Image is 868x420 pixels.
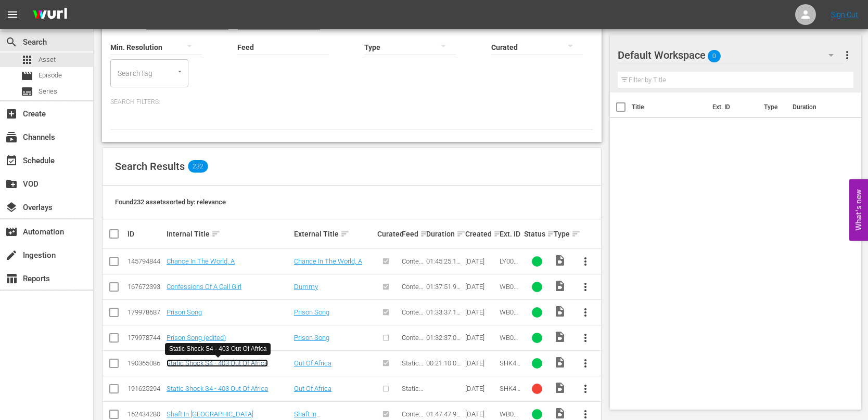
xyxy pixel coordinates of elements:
a: Prison Song [294,308,329,316]
span: Episode [21,70,33,82]
div: 190365086 [127,359,163,367]
span: Reports [5,272,18,285]
span: VOD [5,178,18,190]
span: menu [6,8,19,21]
div: External Title [294,228,374,240]
span: Content [402,334,423,349]
div: 191625294 [127,385,163,392]
a: Chance In The World, A [167,257,235,265]
span: WB0332F [500,283,521,298]
th: Duration [786,93,849,122]
div: 00:21:10.002 [426,359,462,367]
button: more_vert [573,351,598,376]
span: Series [39,86,57,97]
span: Video [554,382,566,394]
span: Video [554,305,566,318]
span: Schedule [5,154,18,167]
span: Video [554,254,566,267]
span: more_vert [579,255,592,268]
div: [DATE] [465,283,496,291]
div: Static Shock S4 - 403 Out Of Africa [169,345,266,353]
button: Open Feedback Widget [849,179,868,241]
span: sort [420,229,429,239]
span: sort [547,229,556,239]
div: Curated [377,230,399,238]
span: Search [5,36,18,48]
div: Ext. ID [500,230,521,238]
a: Confessions Of A Call Girl [167,283,241,291]
div: Status [524,228,550,240]
span: Content [402,283,423,298]
span: 232 [188,160,208,173]
span: LY0029F [500,257,521,273]
span: 0 [708,45,721,67]
span: more_vert [841,49,853,61]
span: Video [554,331,566,343]
a: Out Of Africa [294,359,331,367]
div: 179978744 [127,334,163,342]
div: [DATE] [465,257,496,265]
button: more_vert [573,274,598,299]
div: [DATE] [465,308,496,316]
a: Shaft In [GEOGRAPHIC_DATA] [167,410,253,418]
span: Static Shock S4 [402,359,423,383]
button: Open [175,67,185,76]
a: Sign Out [831,10,858,19]
a: Chance In The World, A [294,257,362,265]
p: Search Filters: [110,98,593,107]
th: Type [758,93,786,122]
a: Out Of Africa [294,385,331,392]
div: Created [465,228,496,240]
th: Title [632,93,706,122]
div: Internal Title [167,228,291,240]
a: Prison Song [167,308,202,316]
button: more_vert [573,300,598,325]
span: sort [340,229,350,239]
span: Overlays [5,201,18,214]
span: Content [402,257,423,273]
button: more_vert [573,376,598,401]
div: Duration [426,228,462,240]
div: 01:33:37.193 [426,308,462,316]
span: WB0224F [500,308,521,324]
span: Series [21,85,33,98]
div: 01:47:47.995 [426,410,462,418]
div: Feed [402,228,423,240]
span: more_vert [579,332,592,344]
button: more_vert [573,249,598,274]
div: [DATE] [465,334,496,342]
div: [DATE] [465,359,496,367]
span: sort [493,229,503,239]
a: Static Shock S4 - 403 Out Of Africa [167,385,268,392]
div: 162434280 [127,410,163,418]
a: Dummy [294,283,318,291]
span: more_vert [579,383,592,395]
span: Episode [39,70,62,81]
div: Type [554,228,570,240]
div: Default Workspace [618,41,844,70]
span: Static Shock [402,385,423,400]
div: 01:37:51.999 [426,283,462,291]
div: 01:45:25.194 [426,257,462,265]
span: Asset [39,55,56,65]
a: Prison Song [294,334,329,342]
span: Content [402,308,423,324]
div: 145794844 [127,257,163,265]
div: 179978687 [127,308,163,316]
span: more_vert [579,306,592,319]
span: sort [456,229,466,239]
span: Found 232 assets sorted by: relevance [115,198,226,206]
span: Create [5,108,18,120]
span: WB0224FE [500,334,521,349]
div: [DATE] [465,385,496,392]
span: Video [554,407,566,419]
th: Ext. ID [706,93,757,122]
img: ans4CAIJ8jUAAAAAAAAAAAAAAAAAAAAAAAAgQb4GAAAAAAAAAAAAAAAAAAAAAAAAJMjXAAAAAAAAAAAAAAAAAAAAAAAAgAT5G... [25,3,75,27]
span: Asset [21,54,33,66]
span: more_vert [579,357,592,370]
span: Search Results [115,160,185,173]
button: more_vert [573,325,598,350]
button: more_vert [841,43,853,68]
span: Channels [5,131,18,143]
div: [DATE] [465,410,496,418]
